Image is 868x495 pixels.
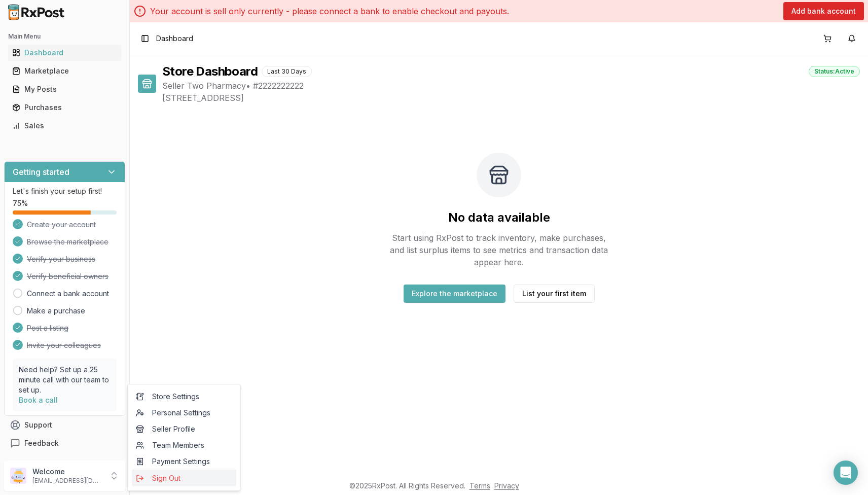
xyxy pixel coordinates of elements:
span: Dashboard [156,33,193,44]
span: Seller Two Pharmacy • # 2222222222 [162,80,860,92]
a: Dashboard [8,44,121,62]
button: Feedback [4,434,125,452]
a: Payment Settings [132,453,236,470]
h2: No data available [448,209,550,226]
div: Purchases [12,102,117,113]
div: Last 30 Days [262,66,312,77]
div: Open Intercom Messenger [834,461,858,485]
span: Feedback [24,438,59,448]
a: Store Settings [132,388,236,405]
a: My Posts [8,80,121,98]
div: My Posts [12,84,117,94]
p: Start using RxPost to track inventory, make purchases, and list surplus items to see metrics and ... [385,232,612,268]
div: Dashboard [12,48,117,58]
span: Post a listing [27,323,68,333]
span: [STREET_ADDRESS] [162,92,860,104]
span: Personal Settings [136,408,232,418]
span: Verify your business [27,254,95,264]
button: Sales [4,118,125,134]
h1: Store Dashboard [162,63,258,80]
span: Team Members [136,440,232,450]
img: User avatar [10,468,26,484]
span: Browse the marketplace [27,237,108,247]
a: Terms [469,481,490,490]
p: Need help? Set up a 25 minute call with our team to set up. [19,365,111,395]
span: Verify beneficial owners [27,271,108,281]
button: Marketplace [4,63,125,79]
span: Seller Profile [136,424,232,434]
button: Add bank account [783,2,864,20]
button: Explore the marketplace [404,285,505,303]
p: Welcome [32,467,103,477]
span: Store Settings [136,392,232,402]
span: Payment Settings [136,456,232,467]
p: Let's finish your setup first! [13,186,117,196]
span: Create your account [27,220,96,230]
a: Connect a bank account [27,289,109,299]
img: RxPost Logo [4,4,69,20]
button: Purchases [4,99,125,116]
button: Sign Out [132,470,236,486]
a: Marketplace [8,62,121,80]
p: [EMAIL_ADDRESS][DOMAIN_NAME] [32,477,103,485]
button: Support [4,416,125,434]
a: Sales [8,117,121,135]
div: Sales [12,121,117,131]
p: Your account is sell only currently - please connect a bank to enable checkout and payouts. [150,5,509,17]
button: Dashboard [4,45,125,61]
a: Privacy [494,481,519,490]
div: Status: Active [809,66,860,77]
h3: Getting started [13,166,69,178]
a: Seller Profile [132,421,236,437]
span: Sign Out [136,473,232,483]
a: Team Members [132,437,236,453]
a: Personal Settings [132,405,236,421]
a: Purchases [8,98,121,117]
a: Make a purchase [27,306,85,316]
h2: Main Menu [8,32,121,41]
span: Invite your colleagues [27,340,101,350]
button: My Posts [4,81,125,97]
nav: breadcrumb [156,33,193,44]
button: List your first item [514,285,595,303]
a: Book a call [19,396,58,404]
span: 75 % [13,198,28,208]
div: Marketplace [12,66,117,76]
